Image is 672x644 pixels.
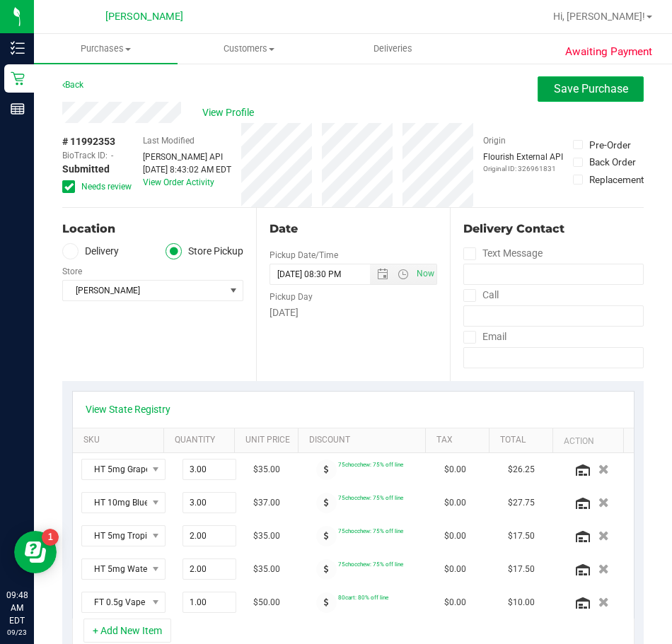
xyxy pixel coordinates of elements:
a: SKU [83,435,158,446]
button: Save Purchase [538,76,644,102]
span: $37.00 [253,496,280,510]
span: $50.00 [253,596,280,609]
span: Open the date view [371,269,395,280]
div: Date [270,221,437,238]
span: Submitted [62,162,110,177]
a: Quantity [175,435,228,446]
label: Origin [483,134,506,147]
span: $17.50 [508,529,535,543]
div: [DATE] [270,305,437,320]
span: Set Current date [414,264,438,284]
span: $0.00 [444,563,466,576]
span: - [111,149,113,162]
button: + Add New Item [83,619,171,643]
input: 2.00 [183,559,236,579]
span: 75chocchew: 75% off line [338,461,403,468]
span: View Profile [202,105,259,120]
p: 09:48 AM EDT [6,589,28,627]
span: $27.75 [508,496,535,510]
input: 1.00 [183,592,236,612]
input: 3.00 [183,459,236,479]
span: 75chocchew: 75% off line [338,494,403,501]
span: HT 5mg Tropical Mix Chews (Sativa) 20ct [82,526,147,546]
th: Action [552,428,623,454]
a: Discount [309,435,419,446]
span: [PERSON_NAME] [63,281,225,300]
a: Back [62,80,83,90]
a: Tax [436,435,483,446]
a: Total [500,435,547,446]
a: Unit Price [245,435,292,446]
span: NO DATA FOUND [81,592,166,613]
span: select [225,281,243,300]
label: Email [463,327,506,347]
label: Store Pickup [166,243,243,259]
a: Customers [178,34,321,64]
p: Original ID: 326961831 [483,163,563,174]
a: Deliveries [321,34,465,64]
label: Text Message [463,243,543,264]
span: # 11992353 [62,134,115,149]
span: $35.00 [253,463,280,476]
span: Purchases [34,42,178,55]
div: Back Order [589,155,636,169]
span: HT 10mg Blue Raspberry Chews Hybrid (1:1 CBD:THC) 20ct [82,493,147,513]
label: Delivery [62,243,119,259]
span: Deliveries [354,42,431,55]
label: Pickup Date/Time [270,249,338,262]
span: Save Purchase [554,82,628,95]
inline-svg: Reports [11,102,25,116]
label: Pickup Day [270,291,313,303]
span: Awaiting Payment [565,44,652,60]
span: Needs review [81,180,132,193]
span: Customers [178,42,320,55]
input: 3.00 [183,493,236,513]
span: NO DATA FOUND [81,459,166,480]
span: Open the time view [391,269,415,280]
input: Format: (999) 999-9999 [463,264,644,285]
div: Location [62,221,243,238]
span: HT 5mg Watermelon Chews (Hybrid) 20ct [82,559,147,579]
span: $0.00 [444,596,466,609]
span: $0.00 [444,463,466,476]
div: Flourish External API [483,151,563,174]
span: Hi, [PERSON_NAME]! [553,11,645,22]
div: Pre-Order [589,138,631,152]
span: NO DATA FOUND [81,492,166,513]
span: $10.00 [508,596,535,609]
inline-svg: Inventory [11,41,25,55]
div: [PERSON_NAME] API [143,151,231,163]
span: 80cart: 80% off line [338,594,388,601]
div: [DATE] 8:43:02 AM EDT [143,163,231,176]
label: Call [463,285,499,305]
inline-svg: Retail [11,71,25,86]
input: 2.00 [183,526,236,546]
div: Replacement [589,172,644,187]
a: View Order Activity [143,177,214,187]
span: FT 0.5g Vape Cart Distillate Blood Orange (Hybrid-Sativa) [82,592,147,612]
span: $35.00 [253,529,280,543]
span: NO DATA FOUND [81,558,166,580]
iframe: Resource center [14,531,57,573]
span: BioTrack ID: [62,149,108,162]
a: View State Registry [86,402,170,416]
span: $0.00 [444,496,466,510]
label: Store [62,265,82,278]
span: $35.00 [253,563,280,576]
span: 75chocchew: 75% off line [338,561,403,568]
span: 75chocchew: 75% off line [338,527,403,534]
input: Format: (999) 999-9999 [463,305,644,327]
p: 09/23 [6,627,28,638]
span: NO DATA FOUND [81,525,166,546]
span: [PERSON_NAME] [105,11,183,23]
div: Delivery Contact [463,221,644,238]
a: Purchases [34,34,178,64]
span: $17.50 [508,563,535,576]
span: HT 5mg Grape Chews (Indica) 20ct [82,459,147,479]
label: Last Modified [143,134,195,147]
span: $26.25 [508,463,535,476]
span: $0.00 [444,529,466,543]
iframe: Resource center unread badge [42,529,59,546]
